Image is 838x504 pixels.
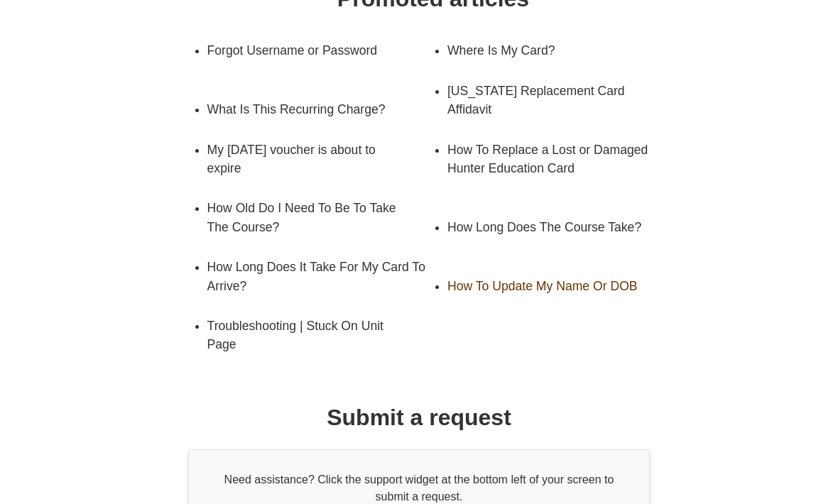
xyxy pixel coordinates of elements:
a: [US_STATE] Replacement Card Affidavit [447,71,652,130]
a: My [DATE] voucher is about to expire [207,130,412,189]
a: Where Is My Card? [447,31,652,70]
a: Forgot Username or Password [207,31,412,70]
a: How Old Do I Need To Be To Take The Course? [207,188,412,247]
a: How To Update My Name Or DOB [447,266,652,306]
a: What Is This Recurring Charge? [207,89,433,129]
a: Troubleshooting | Stuck On Unit Page [207,306,412,365]
a: How To Replace a Lost or Damaged Hunter Education Card [447,130,673,189]
a: How Long Does The Course Take? [447,207,652,247]
a: How Long Does It Take For My Card To Arrive? [207,247,433,306]
h1: Submit a request [327,400,511,434]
